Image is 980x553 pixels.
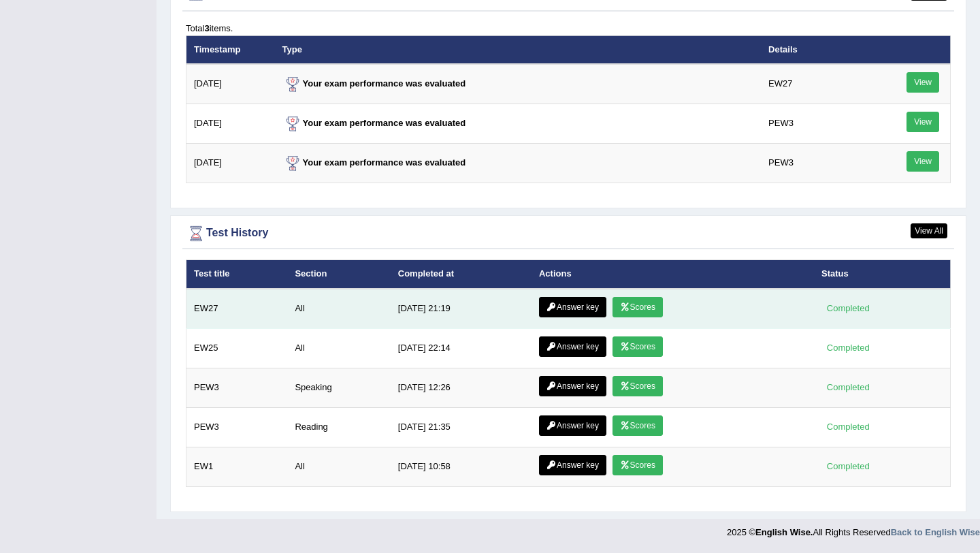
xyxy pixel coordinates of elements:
td: All [287,328,390,368]
a: Back to English Wise [891,527,980,537]
td: EW27 [186,289,288,329]
td: PEW3 [761,144,868,183]
a: Answer key [539,297,606,317]
a: Scores [612,297,663,317]
a: View [906,72,939,93]
td: [DATE] 12:26 [391,368,532,407]
td: PEW3 [761,104,868,144]
a: View [906,112,939,132]
th: Status [814,260,951,289]
td: All [287,447,390,486]
div: Test History [186,223,951,244]
strong: Your exam performance was evaluated [282,118,466,128]
strong: English Wise. [755,527,813,537]
td: Speaking [287,368,390,407]
td: PEW3 [186,407,288,447]
a: Scores [612,336,663,357]
a: Answer key [539,415,606,436]
strong: Your exam performance was evaluated [282,157,466,168]
div: Total items. [186,22,951,35]
th: Details [761,35,868,64]
td: Reading [287,407,390,447]
td: PEW3 [186,368,288,407]
th: Type [275,35,762,64]
td: EW25 [186,328,288,368]
th: Completed at [391,260,532,289]
td: [DATE] 21:35 [391,407,532,447]
th: Test title [186,260,288,289]
div: Completed [821,341,875,355]
td: EW1 [186,447,288,486]
td: All [287,289,390,329]
a: Answer key [539,336,606,357]
td: EW27 [761,64,868,104]
a: Scores [612,415,663,436]
td: [DATE] [186,104,275,144]
td: [DATE] 22:14 [391,328,532,368]
a: Answer key [539,376,606,396]
strong: Your exam performance was evaluated [282,78,466,89]
th: Section [287,260,390,289]
a: Scores [612,376,663,396]
td: [DATE] 10:58 [391,447,532,486]
div: 2025 © All Rights Reserved [727,519,980,539]
a: Scores [612,455,663,475]
div: Completed [821,380,875,394]
th: Actions [532,260,814,289]
a: View [906,151,939,172]
div: Completed [821,420,875,434]
div: Completed [821,459,875,473]
td: [DATE] 21:19 [391,289,532,329]
b: 3 [204,23,209,33]
th: Timestamp [186,35,275,64]
a: Answer key [539,455,606,475]
td: [DATE] [186,144,275,183]
a: View All [911,223,947,238]
td: [DATE] [186,64,275,104]
div: Completed [821,301,875,315]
